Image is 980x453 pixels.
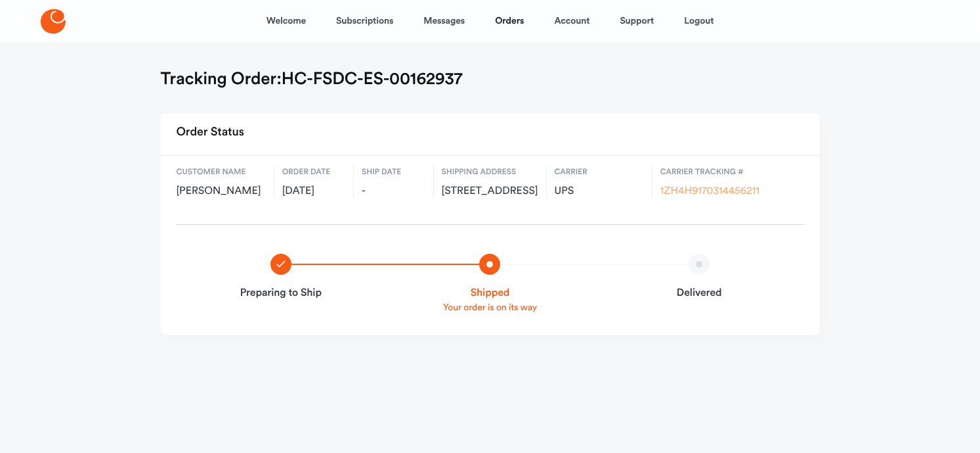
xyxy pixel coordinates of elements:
[177,121,244,145] h2: Order Status
[401,285,579,301] strong: Shipped
[660,166,796,178] span: Carrier Tracking #
[362,166,425,178] span: Ship date
[442,185,538,198] span: [STREET_ADDRESS]
[442,166,538,178] span: Shipping address
[495,5,524,37] a: Orders
[620,5,654,37] a: Support
[555,166,644,178] span: Carrier
[177,185,266,198] span: [PERSON_NAME]
[555,185,644,198] span: UPS
[423,5,465,37] a: Messages
[161,68,463,89] h1: Tracking Order: HC-FSDC-ES-00162937
[282,166,345,178] span: Order date
[177,166,266,178] span: Customer name
[684,5,714,37] a: Logout
[336,5,393,37] a: Subscriptions
[282,185,345,198] span: [DATE]
[610,285,788,301] strong: Delivered
[401,301,579,314] p: Your order is on its way
[660,186,759,197] a: 1ZH4H9170314456211
[266,5,306,37] a: Welcome
[362,185,425,198] span: -
[554,5,589,37] a: Account
[192,285,370,301] strong: Preparing to Ship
